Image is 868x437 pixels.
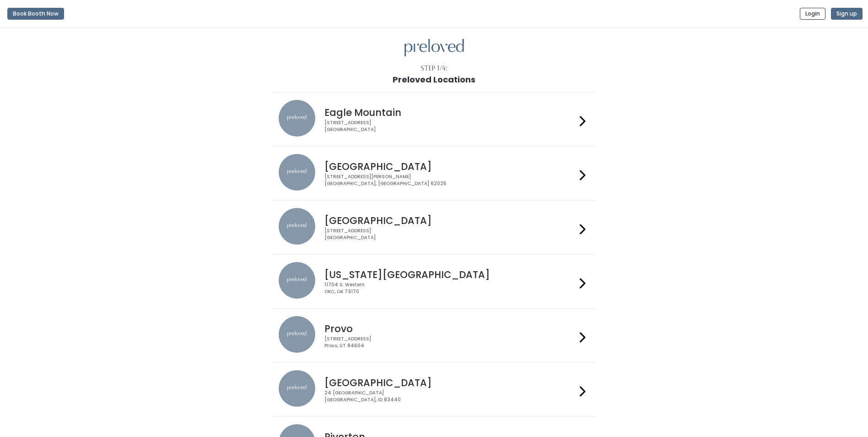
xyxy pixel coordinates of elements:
[324,282,576,295] div: 11704 S. Western OKC, OK 73170
[324,336,576,349] div: [STREET_ADDRESS] Provo, UT 84604
[279,100,315,137] img: preloved location
[324,323,576,334] h4: Provo
[324,174,576,187] div: [STREET_ADDRESS][PERSON_NAME] [GEOGRAPHIC_DATA], [GEOGRAPHIC_DATA] 62025
[279,316,315,353] img: preloved location
[831,8,863,20] button: Sign up
[324,161,576,172] h4: [GEOGRAPHIC_DATA]
[279,208,315,245] img: preloved location
[324,377,576,388] h4: [GEOGRAPHIC_DATA]
[324,228,576,241] div: [STREET_ADDRESS] [GEOGRAPHIC_DATA]
[279,262,589,301] a: preloved location [US_STATE][GEOGRAPHIC_DATA] 11704 S. WesternOKC, OK 73170
[324,269,576,280] h4: [US_STATE][GEOGRAPHIC_DATA]
[279,154,589,193] a: preloved location [GEOGRAPHIC_DATA] [STREET_ADDRESS][PERSON_NAME][GEOGRAPHIC_DATA], [GEOGRAPHIC_D...
[279,316,589,355] a: preloved location Provo [STREET_ADDRESS]Provo, UT 84604
[393,75,475,84] h1: Preloved Locations
[404,39,464,57] img: preloved logo
[279,262,315,299] img: preloved location
[324,120,576,133] div: [STREET_ADDRESS] [GEOGRAPHIC_DATA]
[279,370,589,409] a: preloved location [GEOGRAPHIC_DATA] 24 [GEOGRAPHIC_DATA][GEOGRAPHIC_DATA], ID 83440
[324,107,576,118] h4: Eagle Mountain
[324,390,576,403] div: 24 [GEOGRAPHIC_DATA] [GEOGRAPHIC_DATA], ID 83440
[279,370,315,407] img: preloved location
[279,154,315,191] img: preloved location
[7,4,64,24] a: Book Booth Now
[279,208,589,247] a: preloved location [GEOGRAPHIC_DATA] [STREET_ADDRESS][GEOGRAPHIC_DATA]
[800,8,825,20] button: Login
[279,100,589,139] a: preloved location Eagle Mountain [STREET_ADDRESS][GEOGRAPHIC_DATA]
[7,8,64,20] button: Book Booth Now
[421,64,447,73] div: Step 1/4:
[324,215,576,226] h4: [GEOGRAPHIC_DATA]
